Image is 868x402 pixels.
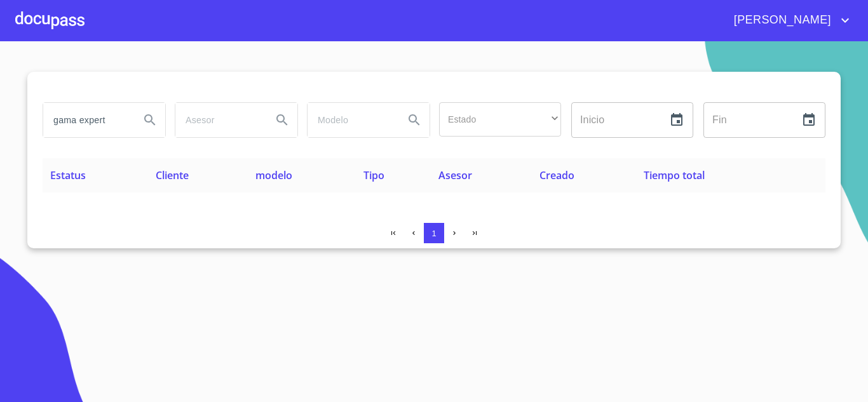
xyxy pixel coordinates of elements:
[431,229,436,238] span: 1
[644,168,705,182] span: Tiempo total
[399,105,430,135] button: Search
[424,223,444,243] button: 1
[539,168,574,182] span: Creado
[156,168,189,182] span: Cliente
[724,10,837,30] span: [PERSON_NAME]
[43,103,130,137] input: search
[267,105,297,135] button: Search
[255,168,292,182] span: modelo
[50,168,86,182] span: Estatus
[308,103,394,137] input: search
[175,103,262,137] input: search
[363,168,384,182] span: Tipo
[724,10,853,30] button: account of current user
[439,102,561,137] div: ​
[438,168,472,182] span: Asesor
[135,105,165,135] button: Search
